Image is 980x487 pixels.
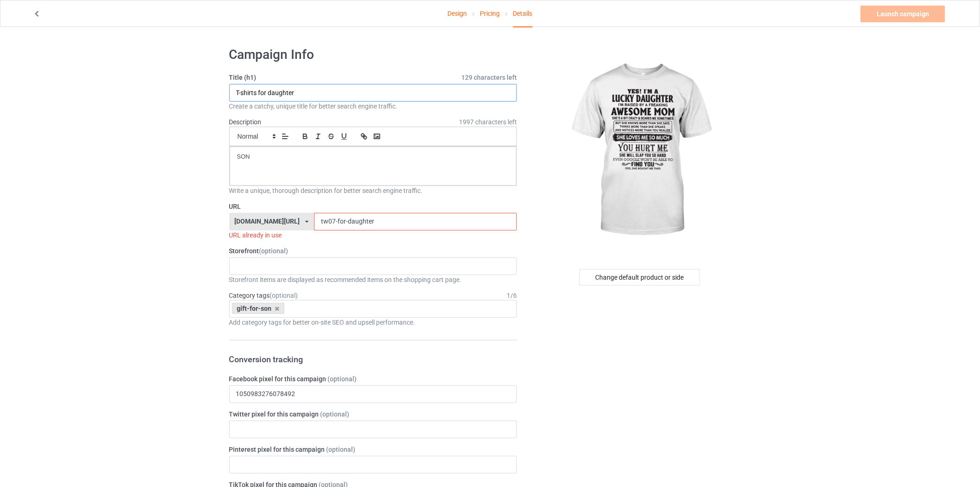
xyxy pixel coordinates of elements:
[229,318,517,327] div: Add category tags for better on-site SEO and upsell performance.
[513,0,533,27] div: Details
[229,118,262,126] label: Description
[229,354,517,365] h3: Conversion tracking
[229,246,517,256] label: Storefront
[229,102,517,111] div: Create a catchy, unique title for better search engine traffic.
[507,291,517,300] div: 1 / 6
[229,73,517,82] label: Title (h1)
[461,73,517,82] span: 129 characters left
[259,247,289,255] span: (optional)
[480,0,500,26] a: Pricing
[579,269,700,286] div: Change default product or side
[229,410,517,419] label: Twitter pixel for this campaign
[447,0,467,26] a: Design
[237,153,509,161] p: SON
[459,117,517,127] span: 1997 characters left
[328,375,357,383] span: (optional)
[229,374,517,384] label: Facebook pixel for this campaign
[229,231,517,240] div: URL already in use
[229,186,517,195] div: Write a unique, thorough description for better search engine traffic.
[320,410,350,418] span: (optional)
[327,446,356,453] span: (optional)
[229,291,298,300] label: Category tags
[229,202,517,211] label: URL
[232,303,285,314] div: gift-for-son
[229,275,517,284] div: Storefront items are displayed as recommended items on the shopping cart page.
[229,46,517,63] h1: Campaign Info
[270,292,298,299] span: (optional)
[229,445,517,454] label: Pinterest pixel for this campaign
[234,218,300,224] div: [DOMAIN_NAME][URL]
